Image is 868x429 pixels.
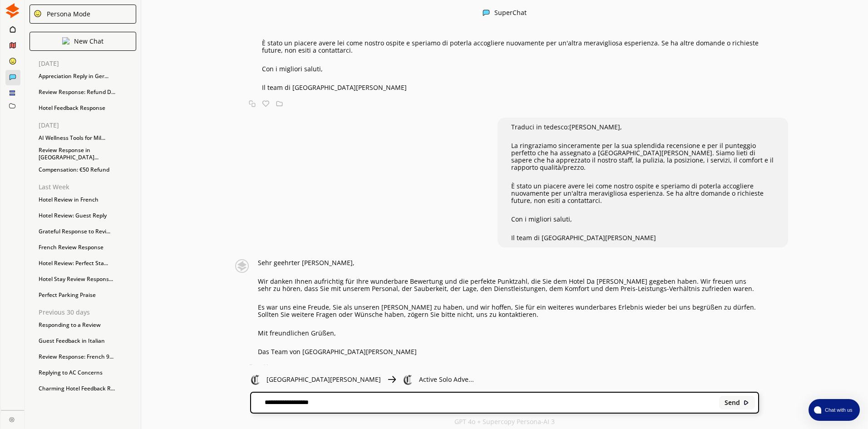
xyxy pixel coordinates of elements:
[511,216,774,223] p: Con i migliori saluti,
[419,376,474,383] p: Active Solo Adve...
[34,288,141,302] div: Perfect Parking Praise
[1,410,24,426] a: Close
[258,259,759,266] p: Sehr geehrter [PERSON_NAME],
[258,330,759,337] p: Mit freundlichen Grüßen,
[9,417,15,422] img: Close
[39,122,141,129] p: [DATE]
[34,131,141,145] div: AI Wellness Tools for Mil...
[258,348,759,355] p: Das Team von [GEOGRAPHIC_DATA][PERSON_NAME]
[276,365,283,371] img: Save
[821,406,854,414] span: Chat with us
[34,256,141,270] div: Hotel Review: Perfect Sta...
[249,365,256,371] img: Copy
[511,182,774,204] p: È stato un piacere avere lei come nostro ospite e speriamo di poterla accogliere nuovamente per u...
[34,366,141,380] div: Replying to AC Concerns
[34,225,141,238] div: Grateful Response to Revi...
[494,9,527,18] div: SuperChat
[250,374,261,385] img: Close
[34,85,141,99] div: Review Response: Refund D...
[34,193,141,207] div: Hotel Review in French
[511,142,774,171] p: La ringraziamo sinceramente per la sua splendida recensione e per il punteggio perfetto che ha as...
[262,65,759,73] p: Con i migliori saluti,
[725,399,740,406] b: Send
[62,37,69,44] img: Close
[262,365,269,371] img: Favorite
[403,374,414,385] img: Close
[34,209,141,222] div: Hotel Review: Guest Reply
[483,9,490,16] img: Close
[34,272,141,286] div: Hotel Stay Review Respons...
[39,60,141,67] p: [DATE]
[809,399,860,421] button: atlas-launcher
[44,10,90,18] div: Persona Mode
[266,376,381,383] p: [GEOGRAPHIC_DATA][PERSON_NAME]
[5,3,20,18] img: Close
[34,334,141,348] div: Guest Feedback in Italian
[34,10,42,18] img: Close
[743,399,750,406] img: Close
[276,100,283,107] img: Save
[34,101,141,115] div: Hotel Feedback Response
[34,350,141,364] div: Review Response: French 9...
[258,304,759,318] p: Es war uns eine Freude, Sie als unseren [PERSON_NAME] zu haben, und wir hoffen, Sie für ein weite...
[34,147,141,161] div: Review Response in [GEOGRAPHIC_DATA]...
[34,241,141,254] div: French Review Response
[74,38,104,45] p: New Chat
[230,259,253,273] img: Close
[39,309,141,316] p: Previous 30 days
[262,39,759,54] p: È stato un piacere avere lei come nostro ospite e speriamo di poterla accogliere nuovamente per u...
[511,234,774,242] p: Il team di [GEOGRAPHIC_DATA][PERSON_NAME]
[454,418,555,425] p: GPT 4o + Supercopy Persona-AI 3
[34,318,141,332] div: Responding to a Review
[34,382,141,395] div: Charming Hotel Feedback R...
[258,278,759,292] p: Wir danken Ihnen aufrichtig für Ihre wunderbare Bewertung und die perfekte Punktzahl, die Sie dem...
[34,398,141,411] div: Addressing a Review Issue
[511,123,774,131] p: Traduci in tedesco:[PERSON_NAME],
[262,84,759,91] p: Il team di [GEOGRAPHIC_DATA][PERSON_NAME]
[262,100,269,107] img: Favorite
[39,183,141,191] p: Last Week
[34,69,141,83] div: Appreciation Reply in Ger...
[386,374,397,385] img: Close
[34,163,141,177] div: Compensation: €50 Refund
[249,100,256,107] img: Copy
